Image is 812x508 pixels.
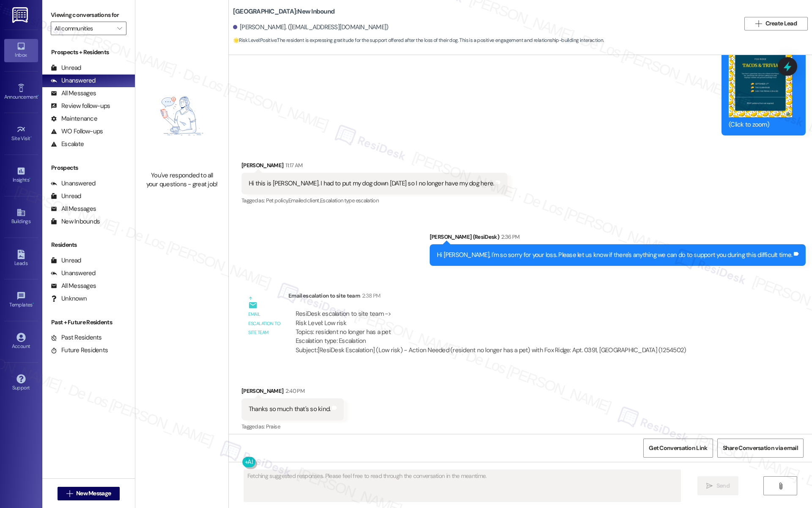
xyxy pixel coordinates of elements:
[266,197,288,204] span: Pet policy ,
[765,19,797,28] span: Create Lead
[12,7,30,23] img: ResiDesk Logo
[51,192,81,201] div: Unread
[58,487,120,500] button: New Message
[51,8,126,22] label: Viewing conversations for
[51,269,96,278] div: Unanswered
[30,134,32,140] span: •
[296,346,686,355] div: Subject: [ResiDesk Escalation] (Low risk) - Action Needed (resident no longer has a pet) with Fox...
[777,483,784,489] i: 
[42,318,135,327] div: Past + Future Residents
[723,444,798,453] span: Share Conversation via email
[241,387,344,398] div: [PERSON_NAME]
[51,76,96,85] div: Unanswered
[249,405,331,414] div: Thanks so much that's so kind.
[249,179,494,188] div: Hi this is [PERSON_NAME]. I had to put my dog down [DATE] so I no longer have my dog here.
[717,439,804,458] button: Share Conversation via email
[283,387,304,395] div: 2:40 PM
[266,423,280,430] span: Praise
[29,176,30,182] span: •
[241,161,508,173] div: [PERSON_NAME]
[117,25,122,32] i: 
[76,489,111,498] span: New Message
[697,476,738,495] button: Send
[288,291,694,303] div: Email escalation to site team
[42,48,135,57] div: Prospects + Residents
[4,164,38,187] a: Insights •
[4,289,38,312] a: Templates •
[51,217,100,226] div: New Inbounds
[244,470,680,502] textarea: Fetching suggested responses. Please feel free to read through the conversation in the meantime.
[4,330,38,353] a: Account
[288,197,320,204] span: Emailed client ,
[4,39,38,62] a: Inbox
[729,120,792,129] div: (Click to zoom)
[145,65,219,167] img: empty-state
[51,127,103,136] div: WO Follow-ups
[4,372,38,395] a: Support
[233,37,277,44] strong: 🌟 Risk Level: Positive
[233,7,335,16] b: [GEOGRAPHIC_DATA]: New Inbound
[51,89,96,98] div: All Messages
[320,197,379,204] span: Escalation type escalation
[241,194,508,207] div: Tagged as:
[241,420,344,433] div: Tagged as:
[51,333,102,342] div: Past Residents
[729,38,792,118] button: Zoom image
[430,232,806,244] div: [PERSON_NAME] (ResiDesk)
[4,205,38,228] a: Buildings
[233,23,389,32] div: [PERSON_NAME]. ([EMAIL_ADDRESS][DOMAIN_NAME])
[51,346,108,355] div: Future Residents
[283,161,302,170] div: 11:17 AM
[42,240,135,249] div: Residents
[51,282,96,290] div: All Messages
[51,140,84,149] div: Escalate
[755,20,762,27] i: 
[145,171,219,189] div: You've responded to all your questions - great job!
[296,309,686,346] div: ResiDesk escalation to site team -> Risk Level: Low risk Topics: resident no longer has a pet Esc...
[33,301,34,306] span: •
[233,36,604,45] span: : The resident is expressing gratitude for the support offered after the loss of their dog. This ...
[744,17,808,30] button: Create Lead
[437,251,792,260] div: Hi [PERSON_NAME], I'm so sorry for your loss. Please let us know if there's anything we can do to...
[716,481,730,490] span: Send
[649,444,707,453] span: Get Conversation Link
[360,291,380,300] div: 2:38 PM
[643,439,713,458] button: Get Conversation Link
[66,490,73,497] i: 
[38,93,39,99] span: •
[51,294,87,303] div: Unknown
[51,179,96,188] div: Unanswered
[4,247,38,270] a: Leads
[706,483,713,489] i: 
[51,204,96,213] div: All Messages
[42,163,135,172] div: Prospects
[4,122,38,145] a: Site Visit •
[51,102,110,110] div: Review follow-ups
[51,63,81,72] div: Unread
[51,256,81,265] div: Unread
[51,114,97,123] div: Maintenance
[499,232,519,241] div: 2:36 PM
[55,22,113,35] input: All communities
[248,310,281,337] div: Email escalation to site team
